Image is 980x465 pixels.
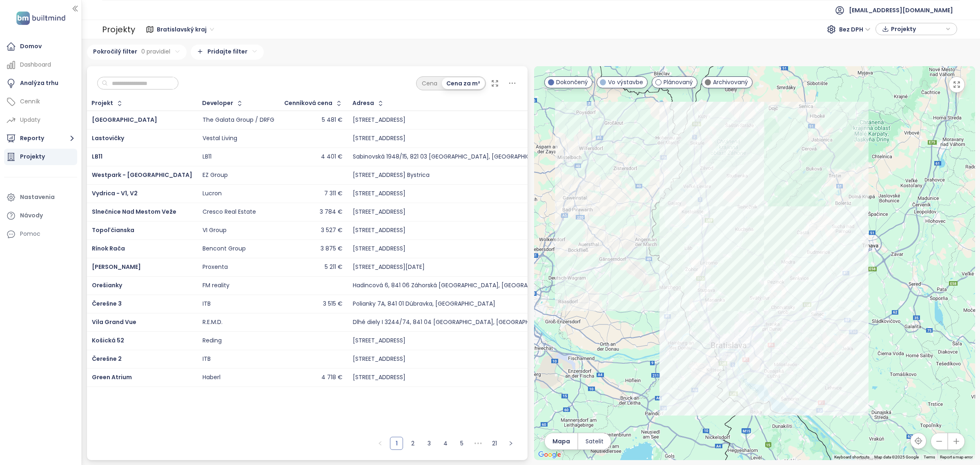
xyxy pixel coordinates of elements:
a: [GEOGRAPHIC_DATA] [92,116,157,124]
div: [STREET_ADDRESS] [353,227,405,234]
div: 4 401 € [321,153,343,161]
div: 5 211 € [325,264,343,271]
div: 3 875 € [321,245,343,253]
div: [STREET_ADDRESS][DATE] [353,264,425,271]
a: Updaty [4,112,77,128]
div: Cenníková cena [284,101,332,106]
li: 4 [439,437,452,450]
li: 1 [390,437,403,450]
div: [STREET_ADDRESS] [353,374,405,381]
div: 3 515 € [323,300,343,308]
div: Developer [202,101,233,106]
div: Sabinovská 1948/15, 821 03 [GEOGRAPHIC_DATA], [GEOGRAPHIC_DATA] [353,153,552,161]
div: [STREET_ADDRESS] [353,337,405,344]
div: [STREET_ADDRESS] [353,245,405,253]
span: Plánovaný [664,78,693,87]
a: 21 [488,437,501,449]
a: Topoľčianska [92,226,134,234]
div: Projekty [20,152,45,162]
li: Predchádzajúca strana [374,437,387,450]
div: R.E.M.D. [203,319,223,326]
a: Domov [4,38,77,55]
li: 21 [488,437,501,450]
a: Cenník [4,94,77,110]
a: 3 [423,437,435,449]
div: EZ Group [203,172,228,179]
div: button [880,23,953,35]
div: FM reality [203,282,229,289]
div: Adresa [352,101,374,106]
div: Hadincová 6, 841 06 Záhorská [GEOGRAPHIC_DATA], [GEOGRAPHIC_DATA] [353,282,561,289]
div: ITB [203,355,211,363]
div: 7 311 € [324,190,343,197]
span: Bez DPH [839,23,871,36]
button: Keyboard shortcuts [834,454,869,460]
a: Slnečnice Nad Mestom Veže [92,208,176,216]
li: 3 [423,437,436,450]
a: Nastavenia [4,189,77,206]
span: [EMAIL_ADDRESS][DOMAIN_NAME] [849,0,953,20]
div: Pokročilý filter [87,45,187,60]
span: LB11 [92,152,102,161]
div: Cresco Real Estate [203,208,256,216]
button: Mapa [545,433,577,449]
span: Satelit [586,437,604,446]
a: Projekty [4,149,77,165]
img: logo [14,10,68,27]
a: Vydrica - V1, V2 [92,189,138,197]
span: ••• [472,437,485,450]
div: Polianky 7A, 841 01 Dúbravka, [GEOGRAPHIC_DATA] [353,300,495,308]
div: Lucron [203,190,222,197]
li: Nasledujúca strana [504,437,517,450]
a: Westpark - [GEOGRAPHIC_DATA] [92,171,192,179]
span: Vo výstavbe [608,78,643,87]
div: Pomoc [4,226,77,242]
a: Open this area in Google Maps (opens a new window) [536,449,563,460]
div: VI Group [203,227,227,234]
div: Projekt [91,101,113,106]
button: Reporty [4,130,77,147]
span: Lastovičky [92,134,124,142]
a: Vila Grand Vue [92,318,136,326]
div: Cenník [20,96,40,107]
div: Návody [20,210,43,221]
div: The Galata Group / DRFG [203,116,274,124]
div: Proxenta [203,264,228,271]
div: Cena za m² [442,78,485,89]
li: 5 [455,437,468,450]
span: Projekty [891,23,944,35]
div: ITB [203,300,211,308]
a: 4 [439,437,452,449]
a: Green Atrium [92,373,132,381]
a: Čerešne 2 [92,355,122,363]
div: Analýza trhu [20,78,58,88]
a: Čerešne 3 [92,300,122,308]
li: 2 [406,437,419,450]
a: Košická 52 [92,336,124,344]
button: Satelit [578,433,611,449]
a: Orešianky [92,281,122,289]
button: left [374,437,387,450]
div: Cena [417,78,442,89]
div: 3 527 € [321,227,343,234]
span: Dokončený [556,78,588,87]
div: Reding [203,337,222,344]
button: right [504,437,517,450]
div: Projekty [102,21,135,38]
img: Google [536,449,563,460]
div: Bencont Group [203,245,246,253]
a: Report a map error [940,455,973,459]
a: 2 [407,437,419,449]
div: Vestal Living [203,135,237,142]
div: 3 784 € [320,208,343,216]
